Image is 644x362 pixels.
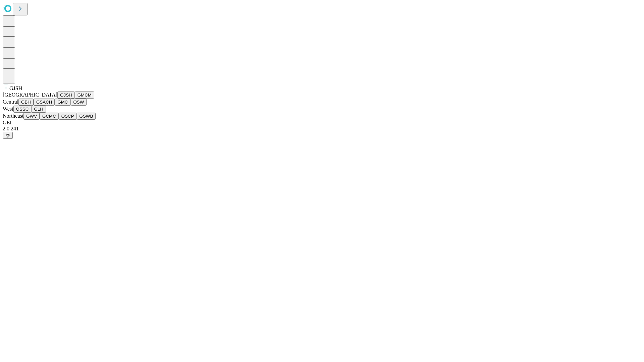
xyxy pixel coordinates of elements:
button: GBH [18,99,34,106]
span: GJSH [9,85,22,91]
span: West [3,106,13,112]
button: GCMC [40,113,59,120]
div: 2.0.241 [3,126,641,132]
button: OSW [71,99,87,106]
button: GMC [55,99,70,106]
span: Northeast [3,113,23,119]
span: Central [3,99,18,105]
button: GLH [31,106,46,113]
button: OSSC [13,106,32,113]
button: GMCM [75,92,94,99]
div: GEI [3,120,641,126]
span: @ [5,133,10,138]
button: @ [3,132,13,139]
span: [GEOGRAPHIC_DATA] [3,92,57,98]
button: GSACH [34,99,55,106]
button: GSWB [77,113,96,120]
button: GJSH [57,92,75,99]
button: GWV [23,113,40,120]
button: OSCP [59,113,77,120]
